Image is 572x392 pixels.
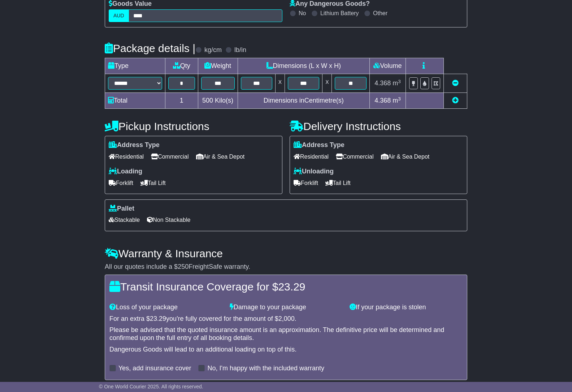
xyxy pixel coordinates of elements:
[151,151,188,162] span: Commercial
[238,93,369,109] td: Dimensions in Centimetre(s)
[452,97,459,104] a: Add new item
[393,97,401,104] span: m
[109,315,463,323] div: For an extra $ you're fully covered for the amount of $ .
[109,151,144,162] span: Residential
[369,58,406,74] td: Volume
[165,58,198,74] td: Qty
[109,214,140,225] span: Stackable
[99,384,203,389] span: © One World Courier 2025. All rights reserved.
[278,281,305,293] span: 23.29
[150,315,166,322] span: 23.29
[278,315,295,322] span: 2,000
[398,96,401,102] sup: 3
[109,168,142,176] label: Loading
[207,365,324,372] label: No, I'm happy with the included warranty
[238,58,369,74] td: Dimensions (L x W x H)
[105,58,165,74] td: Type
[325,177,351,189] span: Tail Lift
[204,46,222,54] label: kg/cm
[105,93,165,109] td: Total
[374,79,391,87] span: 4.368
[109,346,463,354] div: Dangerous Goods will lead to an additional loading on top of this.
[294,168,334,176] label: Unloading
[109,281,463,293] h4: Transit Insurance Coverage for $
[196,151,245,162] span: Air & Sea Depot
[294,141,344,149] label: Address Type
[147,214,190,225] span: Non Stackable
[226,303,346,311] div: Damage to your package
[109,9,129,22] label: AUD
[105,247,467,259] h4: Warranty & Insurance
[109,141,160,149] label: Address Type
[106,303,226,311] div: Loss of your package
[109,205,134,213] label: Pallet
[234,46,246,54] label: lb/in
[109,177,133,189] span: Forklift
[374,97,391,104] span: 4.368
[346,303,466,311] div: If your package is stolen
[398,79,401,84] sup: 3
[118,365,191,372] label: Yes, add insurance cover
[109,326,463,342] div: Please be advised that the quoted insurance amount is an approximation. The definitive price will...
[452,79,459,87] a: Remove this item
[105,263,467,271] div: All our quotes include a $ FreightSafe warranty.
[105,120,282,132] h4: Pickup Instructions
[393,79,401,87] span: m
[198,93,238,109] td: Kilo(s)
[178,263,188,270] span: 250
[381,151,430,162] span: Air & Sea Depot
[290,120,467,132] h4: Delivery Instructions
[105,42,195,54] h4: Package details |
[320,10,359,17] label: Lithium Battery
[294,177,318,189] span: Forklift
[140,177,166,189] span: Tail Lift
[165,93,198,109] td: 1
[202,97,213,104] span: 500
[294,151,329,162] span: Residential
[299,10,306,17] label: No
[322,74,332,93] td: x
[198,58,238,74] td: Weight
[373,10,387,17] label: Other
[336,151,373,162] span: Commercial
[276,74,285,93] td: x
